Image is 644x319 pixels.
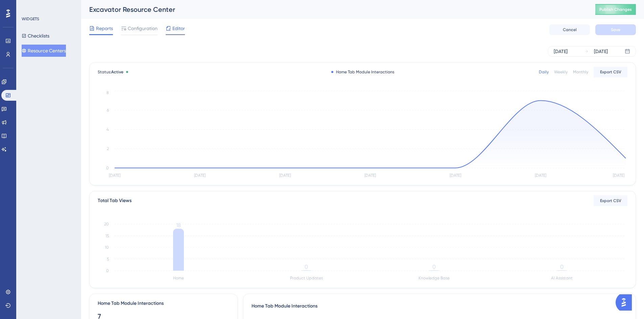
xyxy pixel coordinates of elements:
button: Checklists [22,30,49,42]
span: Editor [172,24,185,32]
button: Export CSV [594,67,627,77]
button: Resource Centers [22,45,66,57]
tspan: Product Updates [290,276,323,280]
tspan: 0 [560,264,564,270]
tspan: 6 [107,108,109,113]
span: Export CSV [600,198,621,203]
div: [DATE] [554,47,568,55]
tspan: 5 [107,257,109,262]
div: [DATE] [594,47,608,55]
div: Excavator Resource Center [89,5,578,14]
tspan: [DATE] [109,173,120,178]
span: Configuration [128,24,158,32]
span: Save [611,27,620,32]
tspan: [DATE] [194,173,206,178]
div: Weekly [554,69,568,75]
button: Save [595,24,636,35]
tspan: 2 [107,146,109,151]
tspan: AI Assistant [551,276,573,280]
tspan: 0 [305,264,308,270]
div: Monthly [573,69,588,75]
tspan: 4 [106,127,109,132]
button: Cancel [549,24,590,35]
tspan: 18 [176,222,181,228]
button: Export CSV [594,195,627,206]
tspan: [DATE] [279,173,291,178]
tspan: 10 [105,245,109,250]
span: Cancel [563,27,577,32]
button: Publish Changes [595,4,636,15]
tspan: [DATE] [364,173,376,178]
span: Publish Changes [599,7,632,12]
span: Export CSV [600,69,621,75]
tspan: 15 [105,234,109,238]
div: WIDGETS [22,16,39,22]
tspan: Knowledge Base [419,276,450,280]
tspan: 0 [106,166,109,170]
div: Daily [539,69,549,75]
span: Reports [96,24,113,32]
div: Total Tab Views [98,197,132,205]
tspan: [DATE] [613,173,624,178]
span: Home Tab Module Interactions [252,302,317,310]
tspan: [DATE] [535,173,546,178]
tspan: Home [173,276,184,280]
span: Active [111,70,123,74]
tspan: 8 [106,90,109,95]
tspan: 0 [432,264,436,270]
iframe: UserGuiding AI Assistant Launcher [616,292,636,313]
tspan: [DATE] [450,173,461,178]
div: Home Tab Module Interactions [98,299,164,308]
tspan: 20 [104,222,109,226]
span: Status: [98,69,123,75]
div: Home Tab Module Interactions [331,69,394,75]
tspan: 0 [106,268,109,273]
